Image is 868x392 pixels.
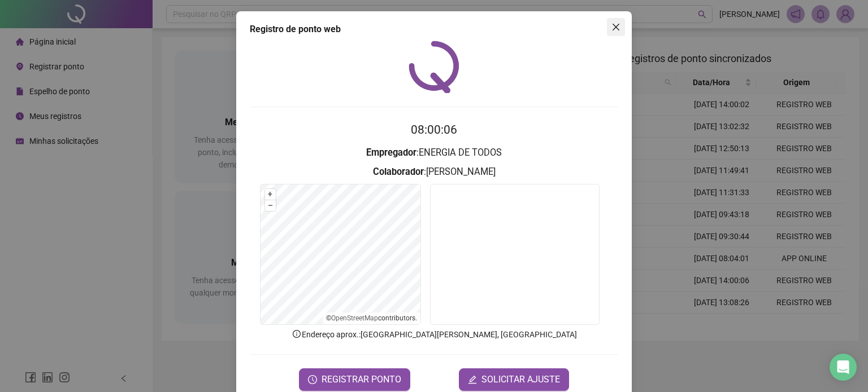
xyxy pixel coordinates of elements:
span: REGISTRAR PONTO [322,373,401,386]
img: QRPoint [409,41,459,93]
time: 08:00:06 [411,123,457,136]
div: Registro de ponto web [250,23,618,36]
button: REGISTRAR PONTO [299,368,410,391]
span: SOLICITAR AJUSTE [481,373,560,386]
h3: : ENERGIA DE TODOS [250,146,618,160]
a: OpenStreetMap [331,314,378,322]
h3: : [PERSON_NAME] [250,165,618,179]
div: Open Intercom Messenger [830,354,857,381]
button: – [265,200,276,211]
span: close [611,23,620,32]
strong: Empregador [366,147,416,158]
span: clock-circle [308,375,317,384]
button: editSOLICITAR AJUSTE [459,368,569,391]
p: Endereço aprox. : [GEOGRAPHIC_DATA][PERSON_NAME], [GEOGRAPHIC_DATA] [250,328,618,341]
li: © contributors. [326,314,417,322]
strong: Colaborador [373,166,424,177]
button: Close [607,18,625,36]
span: edit [468,375,477,384]
button: + [265,189,276,200]
span: info-circle [292,329,302,339]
